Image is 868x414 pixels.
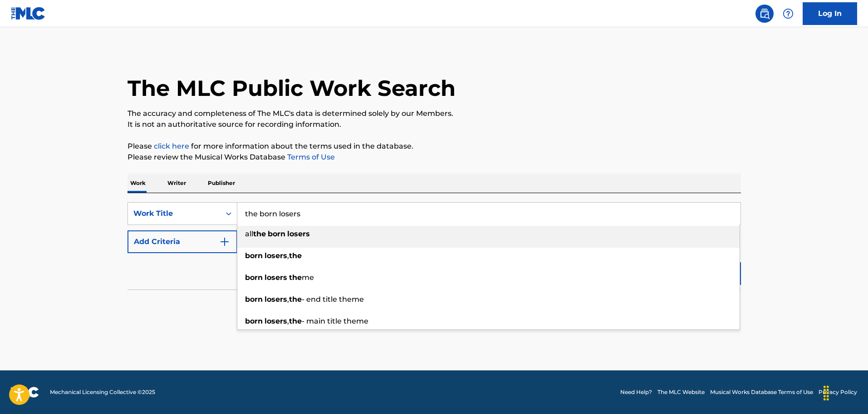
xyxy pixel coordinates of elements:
strong: the [289,273,302,282]
span: all [245,229,253,238]
span: me [302,273,314,282]
strong: born [245,251,263,260]
p: It is not an authoritative source for recording information. [128,119,741,130]
a: click here [154,142,189,150]
p: Writer [165,174,189,193]
span: - end title theme [302,295,364,304]
strong: losers [265,273,287,282]
img: logo [11,387,39,398]
img: MLC Logo [11,7,46,20]
p: Please review the Musical Works Database [128,152,741,163]
strong: the [289,317,302,325]
form: Search Form [128,202,741,289]
img: help [783,8,794,19]
strong: born [245,317,263,325]
p: The accuracy and completeness of The MLC's data is determined solely by our Members. [128,108,741,119]
strong: losers [265,295,287,304]
strong: born [245,295,263,304]
p: Please for more information about the terms used in the database. [128,141,741,152]
strong: born [245,273,263,282]
a: Need Help? [620,388,652,396]
a: Privacy Policy [819,388,857,396]
span: Mechanical Licensing Collective © 2025 [50,388,155,396]
a: Public Search [755,5,774,23]
strong: the [289,295,302,304]
span: , [287,317,289,325]
span: , [287,251,289,260]
strong: the [289,251,302,260]
strong: losers [265,317,287,325]
span: , [287,295,289,304]
a: Musical Works Database Terms of Use [710,388,813,396]
p: Work [128,174,148,193]
div: Drag [819,379,834,407]
button: Add Criteria [128,230,237,253]
strong: losers [287,229,310,238]
img: search [759,8,770,19]
div: Help [779,5,797,23]
img: 9d2ae6d4665cec9f34b9.svg [219,236,230,247]
h1: The MLC Public Work Search [128,75,456,102]
strong: the [253,229,266,238]
div: Work Title [133,208,215,219]
p: Publisher [205,174,238,193]
a: Terms of Use [285,153,335,161]
span: - main title theme [302,317,368,325]
a: Log In [803,2,857,25]
a: The MLC Website [657,388,705,396]
iframe: Chat Widget [823,370,868,414]
strong: losers [265,251,287,260]
strong: born [268,229,285,238]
